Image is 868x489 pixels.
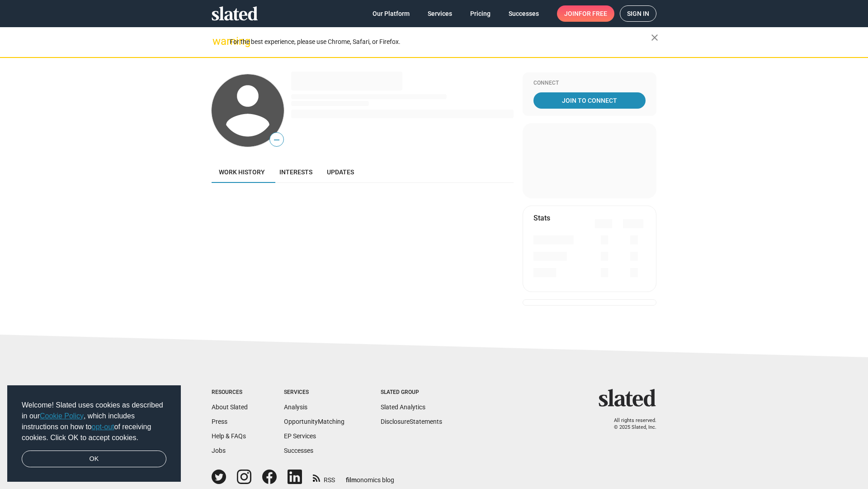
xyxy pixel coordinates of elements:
[564,5,607,22] span: Join
[327,168,354,176] span: Updates
[381,403,425,411] a: Slated Analytics
[284,418,344,425] a: OpportunityMatching
[649,32,660,43] mat-icon: close
[284,432,316,440] a: EP Services
[22,400,166,443] span: Welcome! Slated uses cookies as described in our , which includes instructions on how to of recei...
[212,432,246,440] a: Help & FAQs
[284,447,313,454] a: Successes
[533,80,646,87] div: Connect
[365,5,417,22] a: Our Platform
[557,5,614,22] a: Joinfor free
[346,476,357,484] span: film
[284,403,307,411] a: Analysis
[428,5,452,22] span: Services
[279,168,312,176] span: Interests
[40,412,84,420] a: Cookie Policy
[212,161,272,183] a: Work history
[212,389,248,396] div: Resources
[320,161,361,183] a: Updates
[533,92,646,109] a: Join To Connect
[272,161,320,183] a: Interests
[420,5,459,22] a: Services
[373,5,410,22] span: Our Platform
[501,5,546,22] a: Successes
[533,213,550,223] mat-card-title: Stats
[22,451,166,468] a: dismiss cookie message
[230,36,651,48] div: For the best experience, please use Chrome, Safari, or Firefox.
[346,469,394,484] a: filmonomics blog
[470,5,491,22] span: Pricing
[219,168,265,176] span: Work history
[463,5,498,22] a: Pricing
[7,385,181,482] div: cookieconsent
[270,134,283,146] span: —
[381,389,442,396] div: Slated Group
[604,417,656,431] p: All rights reserved. © 2025 Slated, Inc.
[535,92,644,109] span: Join To Connect
[92,423,114,431] a: opt-out
[579,5,607,22] span: for free
[284,389,344,396] div: Services
[509,5,539,22] span: Successes
[212,447,226,454] a: Jobs
[627,6,649,21] span: Sign in
[381,418,442,425] a: DisclosureStatements
[620,5,656,22] a: Sign in
[212,418,227,425] a: Press
[212,36,223,47] mat-icon: warning
[313,470,335,484] a: RSS
[212,403,248,411] a: About Slated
